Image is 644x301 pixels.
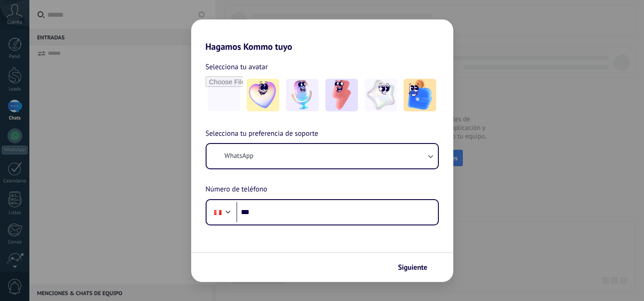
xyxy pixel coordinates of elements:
[398,264,428,271] span: Siguiente
[207,144,438,168] button: WhatsApp
[225,152,254,161] span: WhatsApp
[286,79,319,111] img: -2.jpeg
[206,184,268,196] span: Número de teléfono
[247,79,279,111] img: -1.jpeg
[404,79,436,111] img: -5.jpeg
[206,61,268,73] span: Selecciona tu avatar
[191,19,453,52] h2: Hagamos Kommo tuyo
[394,260,440,275] button: Siguiente
[365,79,397,111] img: -4.jpeg
[325,79,358,111] img: -3.jpeg
[206,128,319,140] span: Selecciona tu preferencia de soporte
[209,203,226,222] div: Peru: + 51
